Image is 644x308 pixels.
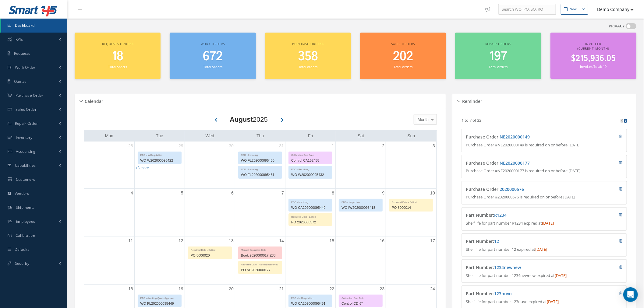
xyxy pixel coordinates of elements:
[102,42,133,46] span: Requests orders
[547,299,559,304] span: [DATE]
[138,152,181,157] div: EDD - In Requisition
[550,33,636,79] a: Invoiced (Current Month) $215,936.05 Invoices Total: 19
[16,149,36,154] span: Accounting
[188,252,232,259] div: PO 8000020
[14,51,30,56] span: Requests
[108,65,127,69] small: Total orders
[429,236,436,245] a: August 17, 2025
[285,236,336,284] td: August 15, 2025
[289,157,332,164] div: Control CA152458
[84,188,134,236] td: August 4, 2025
[393,48,413,65] span: 202
[255,132,265,140] a: Thursday
[138,295,181,300] div: EDD - Awaiting Quote Approval
[185,142,235,189] td: July 30, 2025
[379,285,386,293] a: August 23, 2025
[466,168,623,174] p: Purchase Order #NE2020000177 is required on or before [DATE]
[498,186,524,192] span: :
[84,236,134,284] td: August 11, 2025
[285,188,336,236] td: August 8, 2025
[138,157,181,164] div: WO W202000095422
[15,191,29,196] span: Vendors
[239,247,282,252] div: Manual Expiration Date
[494,238,499,244] a: 12
[201,42,225,46] span: Work orders
[177,285,185,293] a: August 19, 2025
[230,114,268,124] div: 2025
[16,107,37,112] span: Sales Order
[239,171,282,178] div: WO FL202000095431
[466,135,581,140] h4: Purchase Order
[389,199,433,204] div: Required Date - Edited
[466,291,581,296] h4: Part Number
[500,134,530,140] a: NE2020000149
[623,287,638,302] div: Open Intercom Messenger
[498,134,530,140] span: :
[228,285,235,293] a: August 20, 2025
[289,295,332,300] div: EDD - In Requisition
[15,247,30,252] span: Defaults
[16,205,35,210] span: Shipments
[498,160,530,166] span: :
[535,247,547,252] span: [DATE]
[239,261,282,267] div: Required Date - Partially/Received
[381,142,386,150] a: August 2, 2025
[466,187,581,192] h4: Purchase Order
[16,219,35,224] span: Employees
[104,132,115,140] a: Monday
[112,48,123,65] span: 18
[494,291,512,296] a: 123nuvo
[585,42,602,46] span: Invoiced
[571,53,616,65] span: $215,936.05
[609,23,625,29] label: PRIVACY
[381,189,386,198] a: August 9, 2025
[170,33,256,79] a: Work orders 672 Total orders
[466,142,623,148] p: Purchase Order #NE2020000149 is required on or before [DATE]
[493,238,499,244] span: :
[278,236,285,245] a: August 14, 2025
[331,189,335,198] a: August 8, 2025
[278,285,285,293] a: August 21, 2025
[235,142,285,189] td: July 31, 2025
[489,48,507,65] span: 197
[230,189,235,198] a: August 6, 2025
[289,300,332,307] div: WO CA202000095451
[591,3,634,15] button: Demo Company
[356,132,365,140] a: Saturday
[386,236,436,284] td: August 17, 2025
[561,4,588,15] button: New
[138,300,181,307] div: WO FL202000095449
[328,285,336,293] a: August 22, 2025
[278,142,285,150] a: July 31, 2025
[239,157,282,164] div: WO FL202000095430
[466,299,623,305] p: Shelf life for part number 123nuvo expired at
[307,132,314,140] a: Friday
[75,33,161,79] a: Requests orders 18 Total orders
[406,132,416,140] a: Sunday
[339,199,382,204] div: EDD - Inspection
[493,212,507,218] span: :
[289,171,332,178] div: WO W202000095432
[299,65,317,69] small: Total orders
[289,199,332,204] div: EDD - Invoicing.
[155,132,165,140] a: Tuesday
[185,188,235,236] td: August 6, 2025
[230,116,253,123] b: August
[15,163,36,168] span: Capabilities
[203,48,223,65] span: 672
[379,236,386,245] a: August 16, 2025
[228,142,235,150] a: July 30, 2025
[580,64,607,69] small: Invoices Total: 19
[431,142,436,150] a: August 3, 2025
[460,97,482,104] h5: Reminder
[339,295,382,300] div: Calibration Due Date
[134,142,185,189] td: July 29, 2025
[542,220,554,226] span: [DATE]
[239,152,282,157] div: EDD - Invoicing.
[134,236,185,284] td: August 12, 2025
[466,213,581,218] h4: Part Number
[235,236,285,284] td: August 14, 2025
[204,132,216,140] a: Wednesday
[493,291,512,296] span: :
[127,285,134,293] a: August 18, 2025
